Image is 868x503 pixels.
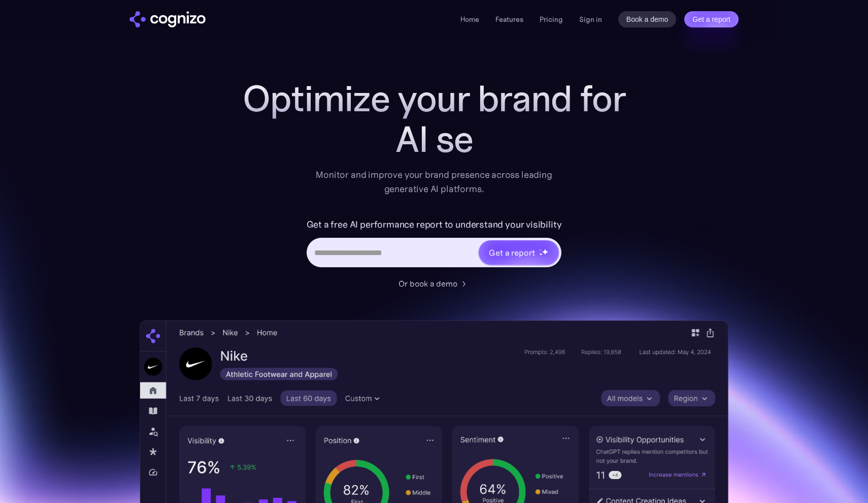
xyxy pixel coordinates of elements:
a: Get a reportstarstarstar [478,239,560,266]
div: AI se [231,119,637,160]
label: Get a free AI performance report to understand your visibility [307,216,562,233]
img: star [539,249,541,250]
div: Monitor and improve your brand presence across leading generative AI platforms. [309,168,559,196]
a: Get a report [684,11,739,27]
div: Get a report [489,246,535,259]
a: Book a demo [618,11,677,27]
a: Pricing [540,15,563,24]
a: Or book a demo [398,277,470,290]
img: cognizo logo [129,11,206,27]
h1: Optimize your brand for [231,78,637,119]
a: Home [460,15,479,24]
a: home [129,11,206,27]
div: Or book a demo [398,277,457,290]
a: Sign in [579,13,602,25]
img: star [542,248,548,255]
a: Features [495,15,523,24]
form: Hero URL Input Form [307,216,562,272]
img: star [539,253,543,256]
